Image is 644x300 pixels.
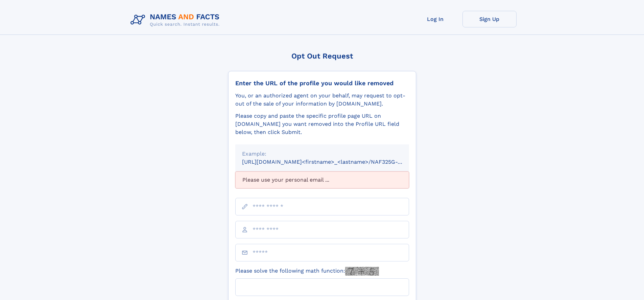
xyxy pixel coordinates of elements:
a: Sign Up [462,11,517,27]
a: Log In [408,11,462,27]
div: Please copy and paste the specific profile page URL on [DOMAIN_NAME] you want removed into the Pr... [235,112,409,136]
div: Example: [242,150,402,158]
small: [URL][DOMAIN_NAME]<firstname>_<lastname>/NAF325G-xxxxxxxx [242,159,422,165]
img: Logo Names and Facts [128,11,225,29]
div: Opt Out Request [228,52,416,60]
div: Enter the URL of the profile you would like removed [235,79,409,87]
label: Please solve the following math function: [235,267,379,276]
div: You, or an authorized agent on your behalf, may request to opt-out of the sale of your informatio... [235,92,409,108]
div: Please use your personal email ... [235,171,409,188]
